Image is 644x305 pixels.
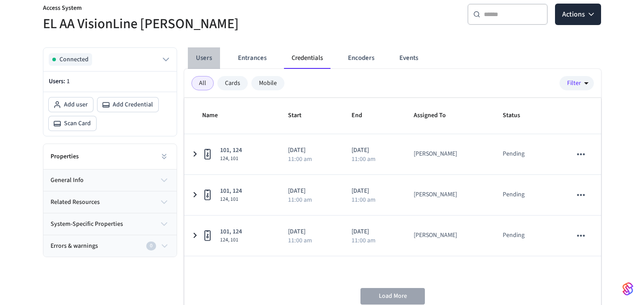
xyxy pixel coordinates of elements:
span: Connected [59,55,89,64]
span: Load More [379,292,407,301]
span: system-specific properties [51,220,123,229]
p: [DATE] [352,186,392,196]
span: Add user [64,100,88,109]
span: 124, 101 [220,196,242,203]
p: Pending [503,149,525,159]
p: [DATE] [288,186,330,196]
button: Scan Card [49,116,96,131]
button: Credentials [284,47,330,69]
button: related resources [43,191,177,213]
img: SeamLogoGradient.69752ec5.svg [623,282,633,296]
span: End [352,109,374,123]
button: Users [188,47,220,69]
p: 11:00 am [288,156,312,162]
table: sticky table [184,98,601,256]
p: Users: [49,77,171,86]
p: 11:00 am [352,237,376,244]
span: 124, 101 [220,237,242,244]
button: Add user [49,97,93,112]
span: Start [288,109,313,123]
p: 11:00 am [288,197,312,203]
span: Assigned To [414,109,458,123]
div: Mobile [251,76,284,90]
div: 0 [146,241,156,250]
span: Status [503,109,532,123]
button: Errors & warnings0 [43,235,177,257]
span: 124, 101 [220,155,242,162]
p: [DATE] [288,227,330,237]
button: Encoders [341,47,381,69]
button: Filter [559,76,594,90]
p: Access System [43,4,317,15]
div: [PERSON_NAME] [414,190,457,199]
div: All [191,76,214,90]
p: 11:00 am [288,237,312,244]
p: Pending [503,190,525,199]
button: Entrances [231,47,274,69]
span: 101, 124 [220,146,242,155]
button: Events [392,47,425,69]
span: Add Credential [113,100,153,109]
button: Add Credential [97,97,158,112]
span: general info [51,176,84,185]
p: [DATE] [352,227,392,237]
div: Cards [217,76,248,90]
span: Errors & warnings [51,241,98,251]
span: related resources [51,198,100,207]
div: [PERSON_NAME] [414,149,457,159]
button: general info [43,169,177,191]
button: system-specific properties [43,213,177,235]
button: Connected [49,53,171,66]
p: Pending [503,231,525,240]
span: Scan Card [64,119,91,128]
button: Load More [360,288,425,305]
p: 11:00 am [352,156,376,162]
span: Name [202,109,229,123]
p: 11:00 am [352,197,376,203]
p: [DATE] [352,146,392,155]
button: Actions [555,4,601,25]
span: 101, 124 [220,227,242,237]
p: [DATE] [288,146,330,155]
span: 1 [67,77,70,86]
div: [PERSON_NAME] [414,231,457,240]
span: 101, 124 [220,186,242,196]
h2: Properties [51,152,79,161]
h5: EL AA VisionLine [PERSON_NAME] [43,15,317,33]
